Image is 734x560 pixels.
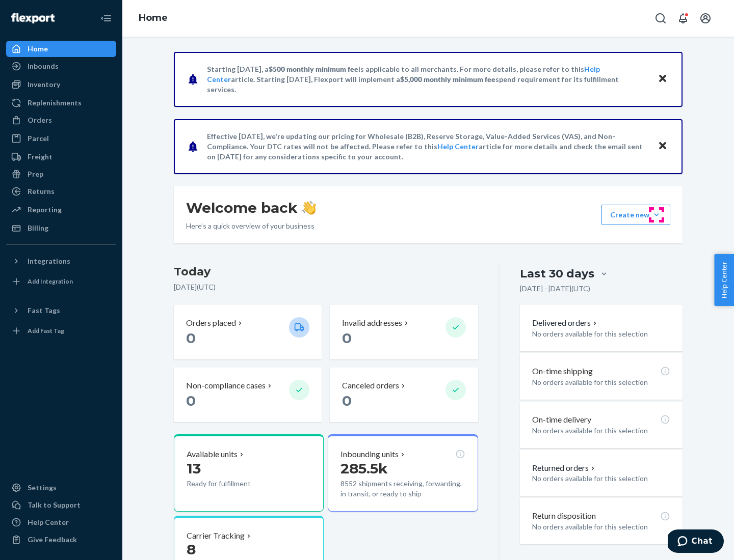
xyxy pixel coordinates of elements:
button: Delivered orders [532,317,599,329]
div: Orders [28,115,52,125]
span: 285.5k [340,460,388,477]
div: Fast Tags [28,305,60,316]
p: On-time delivery [532,414,591,426]
div: Help Center [28,517,69,527]
span: 0 [186,329,196,347]
iframe: Opens a widget where you can chat to one of our agents [668,529,724,555]
p: Starting [DATE], a is applicable to all merchants. For more details, please refer to this article... [207,64,648,95]
button: Returned orders [532,462,597,474]
div: Home [28,44,48,54]
p: Effective [DATE], we're updating our pricing for Wholesale (B2B), Reserve Storage, Value-Added Se... [207,131,648,162]
a: Add Integration [6,273,116,290]
p: [DATE] ( UTC ) [174,282,478,292]
h1: Welcome back [186,199,316,217]
div: Inventory [28,79,60,90]
button: Non-compliance cases 0 [174,368,322,422]
span: 8 [187,541,196,558]
p: Here’s a quick overview of your business [186,221,316,231]
p: Return disposition [532,510,596,522]
button: Integrations [6,253,116,269]
button: Available units13Ready for fulfillment [174,434,324,512]
span: 0 [342,392,352,409]
p: No orders available for this selection [532,426,670,436]
button: Help Center [714,254,734,306]
a: Add Fast Tag [6,323,116,339]
div: Last 30 days [520,266,594,282]
p: No orders available for this selection [532,522,670,532]
a: Inbounds [6,58,116,74]
button: Invalid addresses 0 [330,305,478,359]
div: Give Feedback [28,535,77,545]
a: Prep [6,166,116,182]
div: Integrations [28,256,70,266]
a: Returns [6,183,116,200]
button: Open Search Box [650,8,671,29]
div: Reporting [28,205,62,215]
div: Inbounds [28,61,59,71]
span: 13 [187,460,201,477]
a: Help Center [6,514,116,530]
a: Inventory [6,76,116,93]
p: Carrier Tracking [187,530,245,542]
div: Settings [28,483,57,493]
button: Canceled orders 0 [330,368,478,422]
p: No orders available for this selection [532,377,670,387]
a: Home [6,41,116,57]
span: 0 [342,329,352,347]
div: Add Fast Tag [28,326,64,335]
a: Freight [6,149,116,165]
div: Freight [28,152,53,162]
button: Inbounding units285.5k8552 shipments receiving, forwarding, in transit, or ready to ship [328,434,478,512]
button: Close Navigation [96,8,116,29]
p: No orders available for this selection [532,329,670,339]
h3: Today [174,264,478,280]
p: Ready for fulfillment [187,479,281,489]
p: [DATE] - [DATE] ( UTC ) [520,284,590,294]
p: Invalid addresses [342,317,402,329]
p: Non-compliance cases [186,380,266,391]
p: 8552 shipments receiving, forwarding, in transit, or ready to ship [340,479,465,499]
p: Inbounding units [340,449,399,460]
div: Replenishments [28,98,82,108]
div: Parcel [28,133,49,144]
a: Help Center [437,142,479,151]
p: Canceled orders [342,380,399,391]
button: Talk to Support [6,497,116,513]
button: Create new [601,205,670,225]
div: Returns [28,186,55,197]
button: Give Feedback [6,531,116,548]
span: 0 [186,392,196,409]
span: $5,000 monthly minimum fee [400,75,495,83]
a: Orders [6,112,116,128]
img: hand-wave emoji [302,201,316,215]
p: On-time shipping [532,366,593,377]
a: Home [139,12,168,23]
div: Prep [28,169,43,179]
button: Close [656,139,669,154]
div: Add Integration [28,277,73,286]
a: Billing [6,220,116,236]
div: Billing [28,223,48,233]
a: Replenishments [6,95,116,111]
a: Reporting [6,202,116,218]
button: Close [656,72,669,87]
p: No orders available for this selection [532,473,670,484]
div: Talk to Support [28,500,81,510]
span: $500 monthly minimum fee [269,65,358,73]
img: Flexport logo [11,13,55,23]
button: Open notifications [673,8,693,29]
a: Settings [6,480,116,496]
p: Orders placed [186,317,236,329]
a: Parcel [6,130,116,147]
ol: breadcrumbs [130,4,176,33]
button: Open account menu [695,8,716,29]
button: Orders placed 0 [174,305,322,359]
p: Available units [187,449,238,460]
button: Fast Tags [6,302,116,319]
